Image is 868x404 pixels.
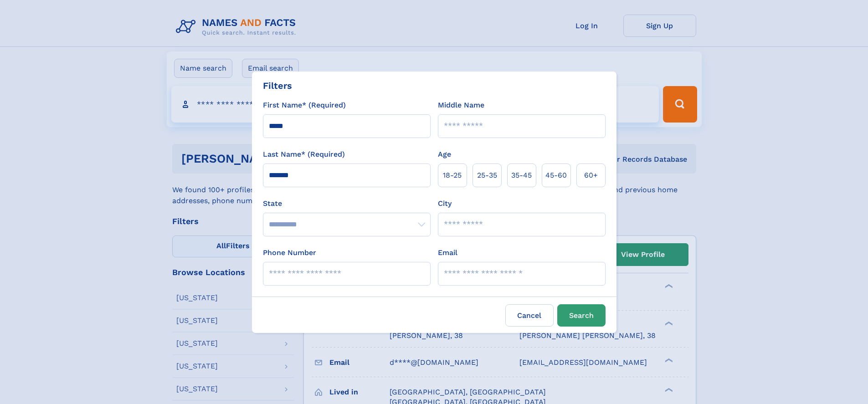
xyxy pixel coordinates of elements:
div: Filters [263,79,292,92]
span: 60+ [584,170,598,181]
label: Email [438,247,457,258]
label: Age [438,149,451,160]
span: 35‑45 [511,170,532,181]
label: State [263,198,431,209]
button: Search [557,304,606,327]
label: Last Name* (Required) [263,149,345,160]
span: 25‑35 [477,170,497,181]
span: 18‑25 [443,170,462,181]
label: Middle Name [438,100,484,111]
label: City [438,198,452,209]
label: Phone Number [263,247,316,258]
label: Cancel [505,304,554,327]
label: First Name* (Required) [263,100,346,111]
span: 45‑60 [545,170,567,181]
